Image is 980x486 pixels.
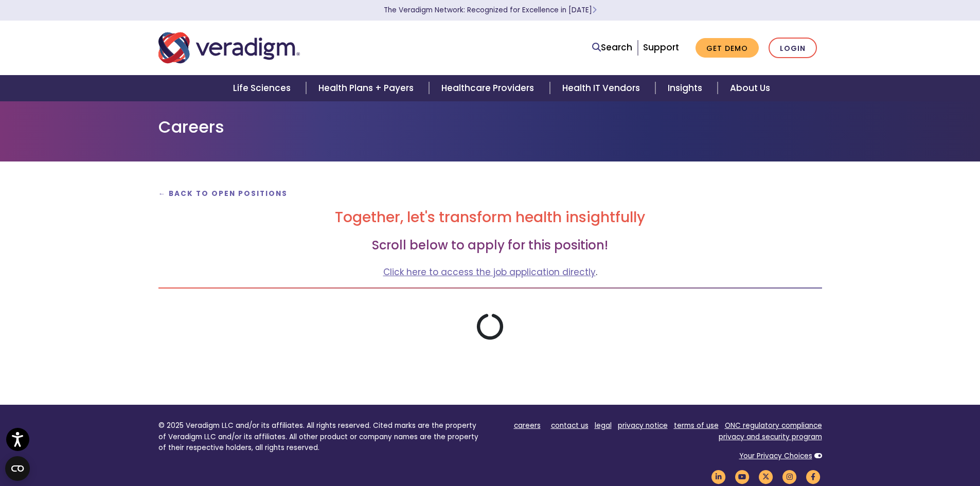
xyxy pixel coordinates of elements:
[158,265,822,279] p: .
[158,420,483,454] p: © 2025 Veradigm LLC and/or its affiliates. All rights reserved. Cited marks are the property of V...
[514,421,541,430] a: careers
[805,472,822,481] a: Veradigm Facebook Link
[739,451,812,461] a: Your Privacy Choices
[781,472,798,481] a: Veradigm Instagram Link
[769,38,817,59] a: Login
[383,266,596,278] a: Click here to access the job application directly
[618,421,668,430] a: privacy notice
[158,117,822,137] h1: Careers
[221,75,306,101] a: Life Sciences
[5,456,30,481] button: Open CMP widget
[429,75,549,101] a: Healthcare Providers
[158,209,822,226] h2: Together, let's transform health insightfully
[384,5,597,15] a: The Veradigm Network: Recognized for Excellence in [DATE]Learn More
[696,38,759,58] a: Get Demo
[158,238,822,253] h3: Scroll below to apply for this position!
[710,472,727,481] a: Veradigm LinkedIn Link
[725,421,822,430] a: ONC regulatory compliance
[757,472,775,481] a: Veradigm Twitter Link
[782,412,968,474] iframe: Drift Chat Widget
[719,432,822,442] a: privacy and security program
[551,421,589,430] a: contact us
[643,41,679,53] a: Support
[655,75,718,101] a: Insights
[592,5,597,15] span: Learn More
[595,421,612,430] a: legal
[592,41,632,55] a: Search
[158,31,300,65] img: Veradigm logo
[734,472,751,481] a: Veradigm YouTube Link
[674,421,719,430] a: terms of use
[718,75,782,101] a: About Us
[306,75,429,101] a: Health Plans + Payers
[158,189,288,199] a: ← Back to Open Positions
[550,75,655,101] a: Health IT Vendors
